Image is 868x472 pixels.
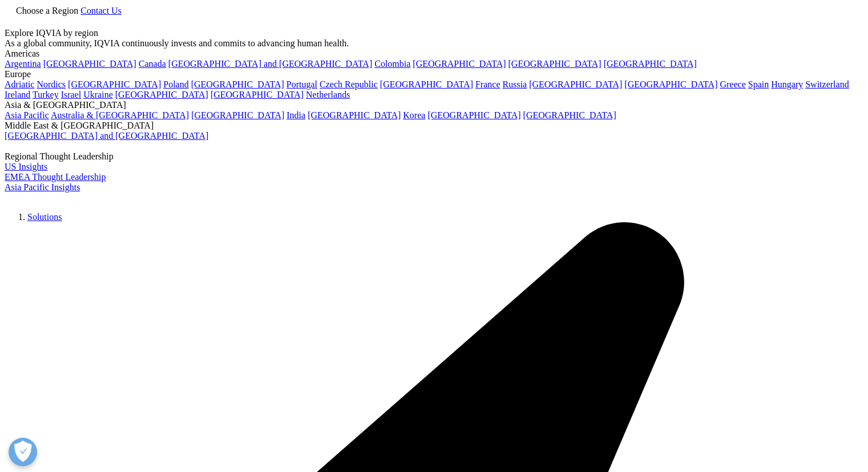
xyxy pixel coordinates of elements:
[306,90,350,99] a: Netherlands
[805,79,849,89] a: Switzerland
[403,110,425,120] a: Korea
[5,100,863,110] div: Asia & [GEOGRAPHIC_DATA]
[61,90,82,99] a: Israel
[211,90,304,99] a: [GEOGRAPHIC_DATA]
[508,59,601,69] a: [GEOGRAPHIC_DATA]
[604,59,697,69] a: [GEOGRAPHIC_DATA]
[529,79,622,89] a: [GEOGRAPHIC_DATA]
[5,172,106,182] a: EMEA Thought Leadership
[5,49,863,59] div: Americas
[771,79,803,89] a: Hungary
[163,79,188,89] a: Poland
[5,121,863,131] div: Middle East & [GEOGRAPHIC_DATA]
[5,162,47,171] a: US Insights
[320,79,378,89] a: Czech Republic
[191,79,284,89] a: [GEOGRAPHIC_DATA]
[5,110,49,120] a: Asia Pacific
[475,79,500,89] a: France
[27,212,62,222] a: Solutions
[5,38,863,49] div: As a global community, IQVIA continuously invests and commits to advancing human health.
[83,90,113,99] a: Ukraine
[5,28,863,38] div: Explore IQVIA by region
[374,59,410,69] a: Colombia
[80,6,122,15] a: Contact Us
[5,131,208,141] a: [GEOGRAPHIC_DATA] and [GEOGRAPHIC_DATA]
[503,79,527,89] a: Russia
[624,79,717,89] a: [GEOGRAPHIC_DATA]
[5,79,34,89] a: Adriatic
[68,79,161,89] a: [GEOGRAPHIC_DATA]
[748,79,769,89] a: Spain
[5,69,863,79] div: Europe
[380,79,473,89] a: [GEOGRAPHIC_DATA]
[5,151,863,162] div: Regional Thought Leadership
[139,59,166,69] a: Canada
[720,79,745,89] a: Greece
[191,110,284,120] a: [GEOGRAPHIC_DATA]
[5,182,80,192] a: Asia Pacific Insights
[43,59,136,69] a: [GEOGRAPHIC_DATA]
[286,110,305,120] a: India
[413,59,506,69] a: [GEOGRAPHIC_DATA]
[286,79,317,89] a: Portugal
[115,90,208,99] a: [GEOGRAPHIC_DATA]
[33,90,59,99] a: Turkey
[168,59,372,69] a: [GEOGRAPHIC_DATA] and [GEOGRAPHIC_DATA]
[308,110,401,120] a: [GEOGRAPHIC_DATA]
[37,79,66,89] a: Nordics
[523,110,616,120] a: [GEOGRAPHIC_DATA]
[5,59,41,69] a: Argentina
[427,110,520,120] a: [GEOGRAPHIC_DATA]
[9,438,37,466] button: Abrir preferências
[51,110,189,120] a: Australia & [GEOGRAPHIC_DATA]
[5,90,30,99] a: Ireland
[16,6,78,15] span: Choose a Region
